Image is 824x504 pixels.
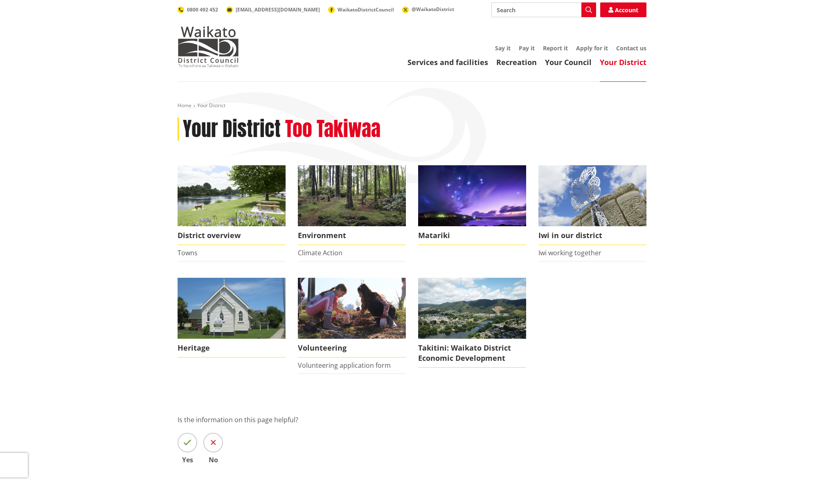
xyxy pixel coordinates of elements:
img: Waikato District Council - Te Kaunihera aa Takiwaa o Waikato [178,26,239,67]
a: Climate Action [298,248,342,257]
img: Matariki over Whiaangaroa [418,165,526,226]
span: Iwi in our district [538,226,646,245]
p: Is the information on this page helpful? [178,415,646,425]
span: Takitini: Waikato District Economic Development [418,339,526,368]
a: Services and facilities [407,57,488,67]
span: Your District [197,102,225,109]
a: Environment [298,165,406,245]
a: @WaikatoDistrict [402,6,454,13]
span: [EMAIL_ADDRESS][DOMAIN_NAME] [236,6,320,13]
a: WaikatoDistrictCouncil [328,6,394,13]
nav: breadcrumb [178,102,646,109]
a: Your Council [545,57,592,67]
img: Turangawaewae Ngaruawahia [538,165,646,226]
span: 0800 492 452 [187,6,218,13]
span: Volunteering [298,339,406,358]
a: Takitini: Waikato District Economic Development [418,278,526,368]
a: Turangawaewae Ngaruawahia Iwi in our district [538,165,646,245]
a: Matariki [418,165,526,245]
span: No [203,457,223,463]
h1: Your District [183,117,281,141]
a: Say it [495,44,511,52]
a: volunteer icon Volunteering [298,278,406,358]
a: Report it [543,44,568,52]
a: Towns [178,248,198,257]
a: [EMAIL_ADDRESS][DOMAIN_NAME] [226,6,320,13]
a: Home [178,102,191,109]
input: Search input [491,2,596,17]
img: ngaaruawaahia [418,278,526,339]
a: Contact us [616,44,646,52]
a: Pay it [519,44,535,52]
a: Ngaruawahia 0015 District overview [178,165,286,245]
span: District overview [178,226,286,245]
span: Heritage [178,339,286,358]
img: volunteer icon [298,278,406,339]
a: Account [600,2,646,17]
a: Volunteering application form [298,361,391,370]
a: 0800 492 452 [178,6,218,13]
span: Environment [298,226,406,245]
a: Iwi working together [538,248,601,257]
img: Raglan Church [178,278,286,339]
a: Recreation [496,57,537,67]
a: Your District [600,57,646,67]
span: Yes [178,457,197,463]
h2: Too Takiwaa [285,117,380,141]
a: Apply for it [576,44,608,52]
span: @WaikatoDistrict [412,6,454,13]
img: biodiversity- Wright's Bush_16x9 crop [298,165,406,226]
span: WaikatoDistrictCouncil [338,6,394,13]
img: Ngaruawahia 0015 [178,165,286,226]
span: Matariki [418,226,526,245]
a: Raglan Church Heritage [178,278,286,358]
